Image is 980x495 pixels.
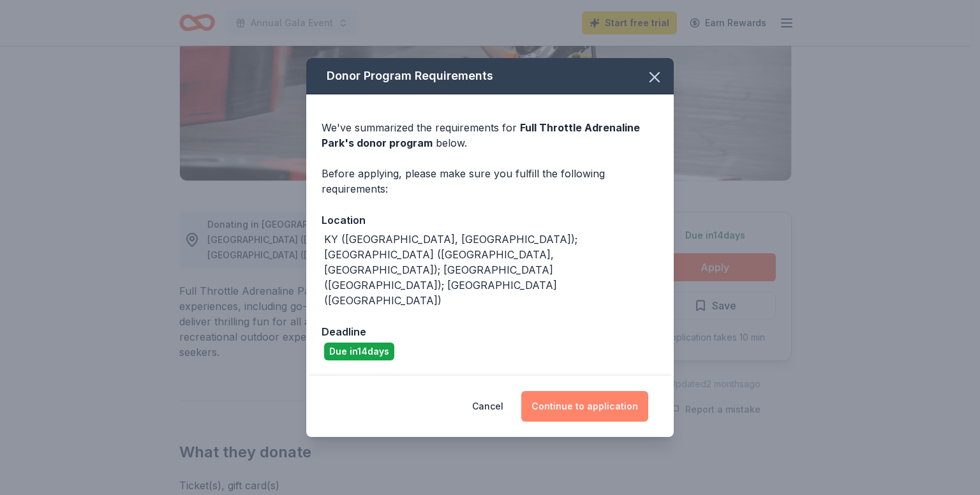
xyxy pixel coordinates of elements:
div: Deadline [322,323,658,340]
div: Location [322,212,658,228]
div: Donor Program Requirements [306,58,674,94]
div: KY ([GEOGRAPHIC_DATA], [GEOGRAPHIC_DATA]); [GEOGRAPHIC_DATA] ([GEOGRAPHIC_DATA], [GEOGRAPHIC_DATA... [324,232,658,308]
div: Before applying, please make sure you fulfill the following requirements: [322,166,658,196]
button: Continue to application [521,391,648,422]
button: Cancel [472,391,503,422]
div: Due in 14 days [324,343,394,360]
div: We've summarized the requirements for below. [322,120,658,151]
